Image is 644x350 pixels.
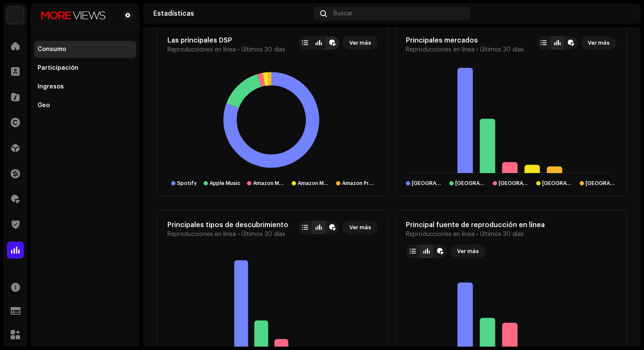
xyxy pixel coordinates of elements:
div: Estadísticas [153,10,310,17]
re-m-nav-item: Participación [34,60,136,77]
span: Ver más [349,219,371,236]
div: Ingresos [37,83,64,90]
span: Ver más [349,34,371,51]
button: Ver más [342,221,378,234]
span: • [476,46,478,53]
span: • [238,231,240,238]
div: Las principales DSP [167,36,285,45]
div: Spotify [177,180,197,187]
div: Dominican Republic [586,180,616,187]
div: Principales mercados [406,36,524,45]
div: Colombia [412,180,443,187]
re-m-nav-item: Ingresos [34,78,136,95]
div: Amazon Music Unlimited [298,180,330,187]
span: Ver más [588,34,609,51]
div: Consumo [37,46,66,53]
span: Últimos 30 días [241,231,285,238]
span: Buscar [333,10,353,17]
span: • [238,46,240,53]
div: Mexico [499,180,529,187]
span: Últimos 30 días [480,231,524,238]
div: Principales tipos de descubrimiento [167,221,288,229]
button: Ver más [342,36,378,50]
img: 022bc622-acf9-44f3-be7c-945a65ee7bb4 [37,10,109,20]
div: Apple Music [210,180,240,187]
span: • [476,231,478,238]
span: Últimos 30 días [241,46,285,53]
span: Últimos 30 días [480,46,524,53]
div: Spain [542,180,573,187]
span: Reproducciones en línea [167,231,236,238]
span: Reproducciones en línea [167,46,236,53]
img: c50c6205-3ca2-4a42-8b1e-ec5f4b513db8 [617,7,630,20]
div: Amazon Prime [342,180,374,187]
re-m-nav-item: Geo [34,97,136,114]
span: Reproducciones en línea [406,46,474,53]
div: Geo [37,102,50,109]
div: Principal fuente de reproducción en línea [406,221,545,229]
div: United States of America [455,180,486,187]
button: Ver más [450,245,486,258]
div: Participación [37,65,78,71]
div: Amazon Music Ad Supported [253,180,285,187]
img: d33e7525-e535-406c-bd75-4996859269b0 [7,7,24,24]
button: Ver más [581,36,616,50]
span: Reproducciones en línea [406,231,474,238]
re-m-nav-item: Consumo [34,41,136,58]
span: Ver más [457,243,479,260]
